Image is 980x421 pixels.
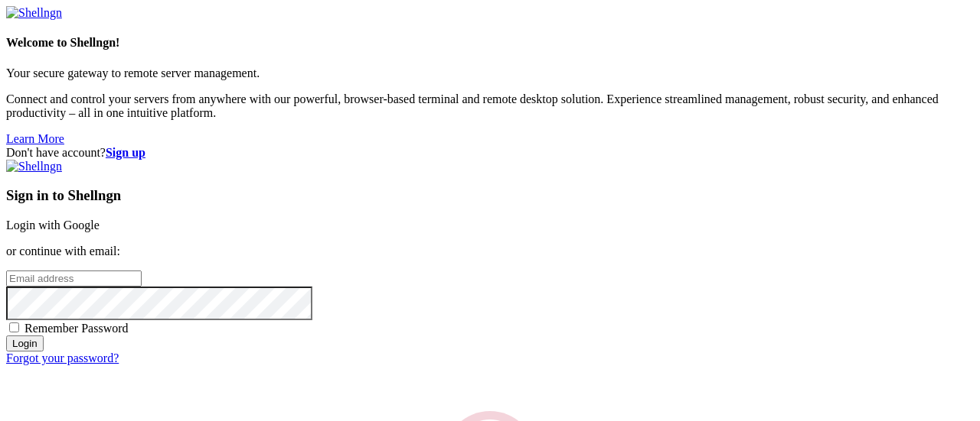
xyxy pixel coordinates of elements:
[6,160,62,173] img: Shellngn
[6,132,64,145] a: Learn More
[9,322,19,332] input: Remember Password
[6,335,44,351] input: Login
[6,36,974,50] h4: Welcome to Shellngn!
[6,245,974,258] p: or continue with email:
[6,6,62,20] img: Shellngn
[6,92,974,120] p: Connect and control your servers from anywhere with our powerful, browser-based terminal and remo...
[6,351,119,364] a: Forgot your password?
[6,146,974,160] div: Don't have account?
[6,187,974,204] h3: Sign in to Shellngn
[6,219,100,232] a: Login with Google
[106,146,145,159] a: Sign up
[24,322,129,335] span: Remember Password
[6,270,142,287] input: Email address
[6,66,974,80] p: Your secure gateway to remote server management.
